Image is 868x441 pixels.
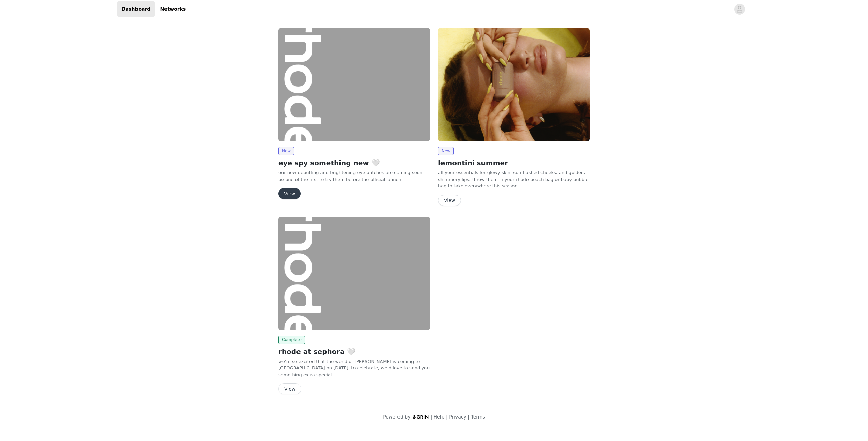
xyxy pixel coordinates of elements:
[383,414,410,420] span: Powered by
[434,414,445,420] a: Help
[278,383,301,394] button: View
[278,217,430,330] img: rhode skin
[449,414,466,420] a: Privacy
[278,169,430,183] p: our new depuffing and brightening eye patches are coming soon. be one of the first to try them be...
[278,386,301,392] a: View
[468,414,469,420] span: |
[438,198,461,203] a: View
[278,147,294,155] span: New
[278,158,430,168] h2: eye spy something new 🤍
[278,347,430,357] h2: rhode at sephora 🤍
[446,414,448,420] span: |
[438,28,590,141] img: rhode skin
[438,169,590,189] p: all your essentials for glowy skin, sun-flushed cheeks, and golden, shimmery lips. throw them in ...
[412,415,429,419] img: logo
[156,1,190,17] a: Networks
[278,336,305,344] span: Complete
[736,4,743,15] div: avatar
[278,358,430,378] p: we’re so excited that the world of [PERSON_NAME] is coming to [GEOGRAPHIC_DATA] on [DATE]. to cel...
[438,147,454,155] span: New
[438,158,590,168] h2: lemontini summer
[117,1,155,17] a: Dashboard
[471,414,485,420] a: Terms
[438,195,461,206] button: View
[278,188,301,199] button: View
[278,191,301,196] a: View
[278,28,430,141] img: rhode skin
[431,414,432,420] span: |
